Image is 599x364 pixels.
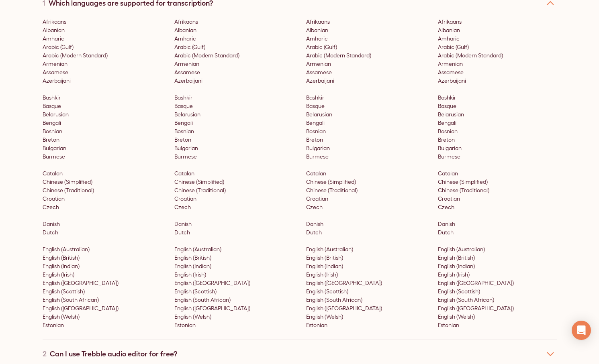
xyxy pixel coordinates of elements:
p: Afrikaans Albanian Amharic Arabic (Gulf) Arabic (Modern Standard) Armenian Assamese Azerbaijani B... [43,18,162,329]
p: Afrikaans Albanian Amharic Arabic (Gulf) Arabic (Modern Standard) Armenian Assamese Azerbaijani B... [306,18,425,329]
div: 2 [43,348,47,359]
p: Afrikaans Albanian Amharic Arabic (Gulf) Arabic (Modern Standard) Armenian Assamese Azerbaijani B... [174,18,293,329]
p: Afrikaans Albanian Amharic Arabic (Gulf) Arabic (Modern Standard) Armenian Assamese Azerbaijani B... [438,18,557,329]
div: Can I use Trebble audio editor for free? [50,348,177,359]
div: Open Intercom Messenger [572,321,591,340]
